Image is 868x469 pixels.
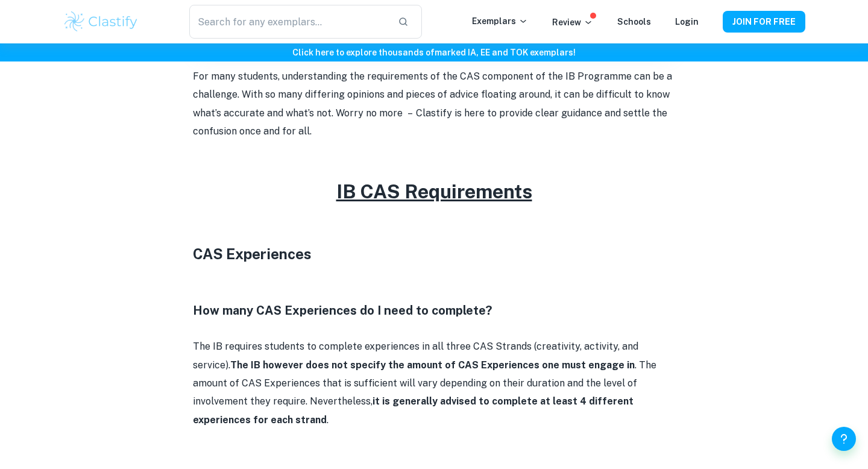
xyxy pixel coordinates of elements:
[617,17,651,27] a: Schools
[832,427,856,451] button: Help and Feedback
[63,10,139,34] img: Clastify logo
[193,301,675,319] h4: How many CAS Experiences do I need to complete?
[552,16,593,29] p: Review
[675,17,699,27] a: Login
[193,338,675,429] p: The IB requires students to complete experiences in all three CAS Strands (creativity, activity, ...
[189,5,388,39] input: Search for any exemplars...
[193,243,675,265] h3: CAS Experiences
[230,359,635,371] strong: The IB however does not specify the amount of CAS Experiences one must engage in
[193,395,634,425] strong: it is generally advised to complete at least 4 different experiences for each strand
[336,180,532,203] u: IB CAS Requirements
[193,68,675,141] p: For many students, understanding the requirements of the CAS component of the IB Programme can be...
[2,46,866,59] h6: Click here to explore thousands of marked IA, EE and TOK exemplars !
[472,14,528,28] p: Exemplars
[723,11,805,33] button: JOIN FOR FREE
